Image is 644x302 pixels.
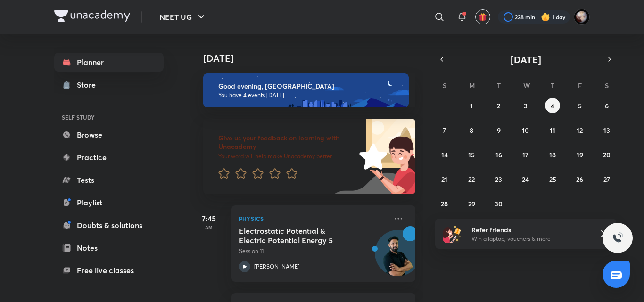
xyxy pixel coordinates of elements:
abbr: September 30, 2025 [495,199,503,208]
abbr: September 6, 2025 [605,101,609,110]
button: September 14, 2025 [437,147,452,162]
a: Free live classes [54,261,164,280]
abbr: September 26, 2025 [576,175,583,184]
button: NEET UG [154,8,213,26]
a: Company Logo [54,10,130,24]
h6: Refer friends [471,225,587,235]
abbr: September 17, 2025 [522,150,528,159]
p: [PERSON_NAME] [254,262,300,271]
p: Session 11 [239,247,387,255]
button: September 23, 2025 [491,171,506,187]
button: September 15, 2025 [464,147,479,162]
abbr: September 28, 2025 [441,199,448,208]
abbr: September 19, 2025 [577,150,583,159]
a: Practice [54,148,164,167]
a: Tests [54,171,164,189]
button: September 24, 2025 [518,171,533,187]
img: Swarit [574,9,590,25]
abbr: September 13, 2025 [603,126,610,135]
img: Company Logo [54,10,130,22]
div: Store [77,79,101,90]
img: evening [203,73,409,107]
abbr: September 29, 2025 [468,199,475,208]
abbr: September 10, 2025 [522,126,529,135]
abbr: September 20, 2025 [603,150,611,159]
button: September 26, 2025 [572,171,587,187]
abbr: September 8, 2025 [470,126,473,135]
abbr: September 2, 2025 [497,101,500,110]
abbr: September 7, 2025 [443,126,446,135]
abbr: September 27, 2025 [603,175,610,184]
a: Playlist [54,193,164,212]
button: September 11, 2025 [545,122,560,138]
abbr: September 25, 2025 [549,175,556,184]
a: Planner [54,53,164,72]
button: September 30, 2025 [491,196,506,211]
h5: Electrostatic Potential & Electric Potential Energy 5 [239,226,356,245]
abbr: Sunday [443,81,446,90]
button: September 27, 2025 [599,171,614,187]
button: September 5, 2025 [572,98,587,113]
h6: SELF STUDY [54,109,164,125]
button: September 13, 2025 [599,122,614,138]
img: avatar [479,13,487,21]
h4: [DATE] [203,53,425,64]
button: September 18, 2025 [545,147,560,162]
abbr: Friday [578,81,582,90]
button: September 7, 2025 [437,122,452,138]
button: September 22, 2025 [464,171,479,187]
button: September 16, 2025 [491,147,506,162]
button: September 8, 2025 [464,122,479,138]
p: Physics [239,213,387,224]
abbr: September 24, 2025 [522,175,529,184]
abbr: September 11, 2025 [550,126,555,135]
button: September 21, 2025 [437,171,452,187]
h5: 7:45 [190,213,228,224]
img: feedback_image [327,119,415,194]
abbr: September 14, 2025 [441,150,448,159]
span: [DATE] [511,53,541,66]
p: You have 4 events [DATE] [218,91,400,99]
img: ttu [612,232,623,244]
abbr: September 5, 2025 [578,101,582,110]
abbr: Tuesday [497,81,501,90]
abbr: September 16, 2025 [495,150,502,159]
abbr: September 18, 2025 [549,150,556,159]
abbr: September 15, 2025 [468,150,475,159]
a: Doubts & solutions [54,216,164,235]
a: Browse [54,125,164,144]
button: [DATE] [448,53,603,66]
button: September 1, 2025 [464,98,479,113]
img: Avatar [375,235,421,280]
abbr: September 4, 2025 [551,101,554,110]
abbr: September 12, 2025 [577,126,583,135]
img: streak [541,12,550,22]
p: Your word will help make Unacademy better [218,153,356,160]
a: Store [54,75,164,94]
abbr: September 1, 2025 [470,101,473,110]
p: AM [190,224,228,230]
a: Notes [54,238,164,257]
button: avatar [475,9,490,24]
button: September 29, 2025 [464,196,479,211]
img: referral [443,224,462,243]
abbr: September 21, 2025 [441,175,447,184]
button: September 2, 2025 [491,98,506,113]
button: September 9, 2025 [491,122,506,138]
button: September 19, 2025 [572,147,587,162]
abbr: September 9, 2025 [497,126,501,135]
h6: Give us your feedback on learning with Unacademy [218,134,356,151]
button: September 25, 2025 [545,171,560,187]
abbr: Monday [469,81,475,90]
button: September 10, 2025 [518,122,533,138]
button: September 6, 2025 [599,98,614,113]
button: September 28, 2025 [437,196,452,211]
button: September 4, 2025 [545,98,560,113]
abbr: September 23, 2025 [495,175,502,184]
button: September 3, 2025 [518,98,533,113]
abbr: September 22, 2025 [468,175,475,184]
p: Win a laptop, vouchers & more [471,235,587,243]
abbr: Saturday [605,81,609,90]
abbr: September 3, 2025 [524,101,528,110]
button: September 12, 2025 [572,122,587,138]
